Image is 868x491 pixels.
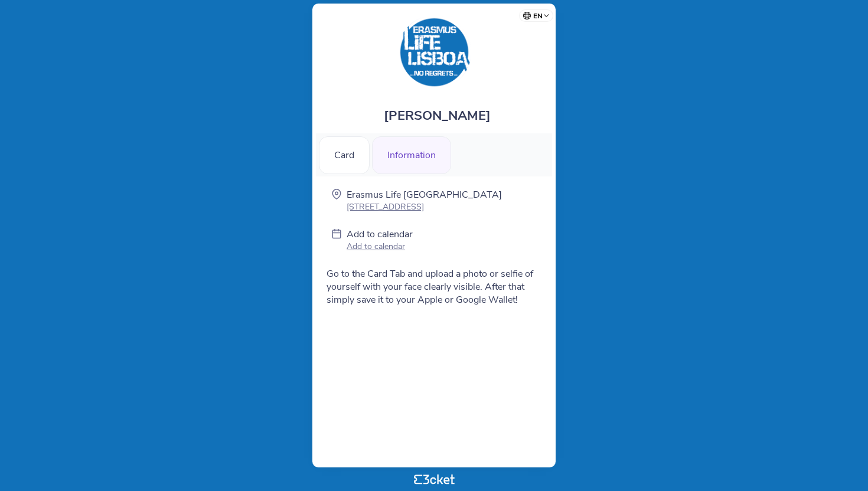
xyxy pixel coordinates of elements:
[384,107,491,125] span: [PERSON_NAME]
[397,15,471,89] img: Erasmus Life Lisboa Card 2025
[347,201,502,212] p: [STREET_ADDRESS]
[347,228,413,241] p: Add to calendar
[347,188,502,212] a: Erasmus Life [GEOGRAPHIC_DATA] [STREET_ADDRESS]
[319,136,370,174] div: Card
[372,136,451,174] div: Information
[372,148,451,161] a: Information
[327,267,533,306] span: Go to the Card Tab and upload a photo or selfie of yourself with your face clearly visible. After...
[319,148,370,161] a: Card
[347,241,413,252] p: Add to calendar
[347,188,502,201] p: Erasmus Life [GEOGRAPHIC_DATA]
[347,228,413,254] a: Add to calendar Add to calendar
